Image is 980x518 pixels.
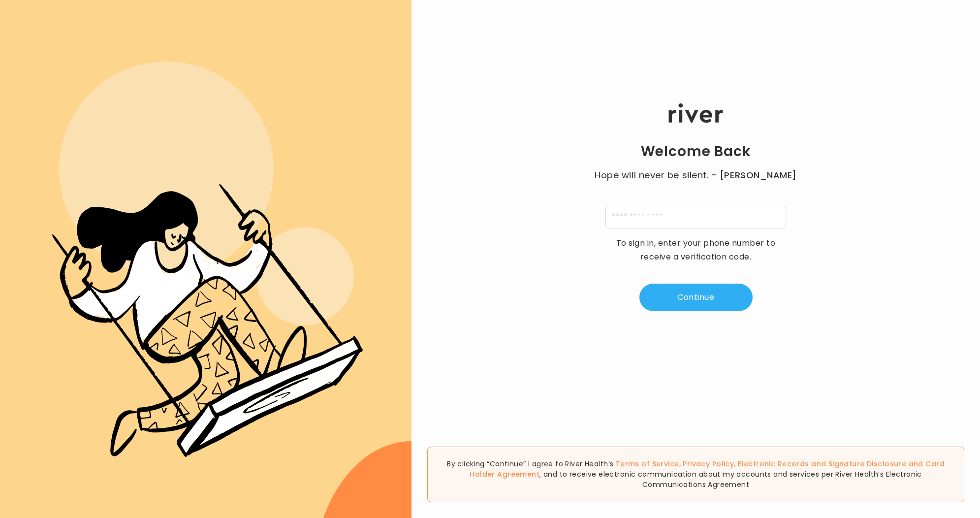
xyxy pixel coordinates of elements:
[585,168,807,182] p: Hope will never be silent.
[738,459,906,469] a: Electronic Records and Signature Disclosure
[610,236,782,264] p: To sign in, enter your phone number to receive a verification code.
[639,284,753,311] button: Continue
[616,459,679,469] a: Terms of Service
[427,447,964,502] div: By clicking “Continue” I agree to River Health’s
[470,459,945,479] a: Card Holder Agreement
[641,143,751,161] h1: Welcome Back
[539,469,922,489] span: , and to receive electronic communication about my accounts and services per River Health’s Elect...
[683,459,734,469] a: Privacy Policy
[711,168,797,182] span: - [PERSON_NAME]
[470,459,945,479] span: , , and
